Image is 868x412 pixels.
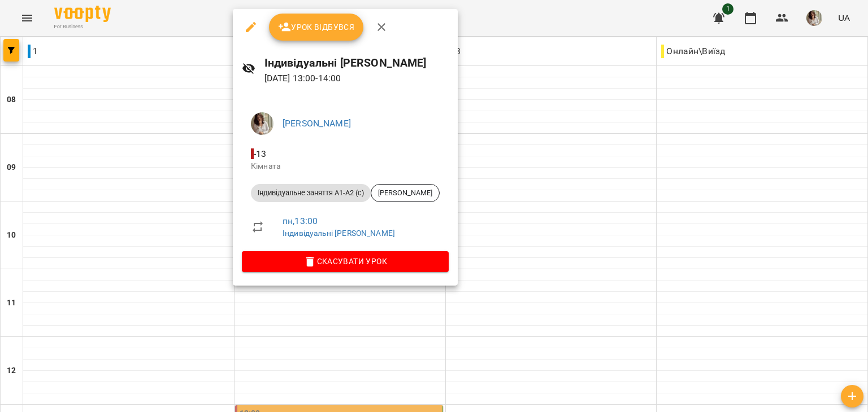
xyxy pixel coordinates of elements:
span: - 13 [251,148,269,159]
span: Урок відбувся [278,20,355,34]
img: cf9d72be1c49480477303613d6f9b014.jpg [251,112,274,135]
a: пн , 13:00 [283,216,318,226]
button: Скасувати Урок [242,251,449,271]
a: Індивідуальні [PERSON_NAME] [283,229,395,238]
span: Скасувати Урок [251,255,440,268]
span: Індивідуальне заняття А1-А2 (с) [251,188,371,198]
h6: Індивідуальні [PERSON_NAME] [264,54,449,72]
span: [PERSON_NAME] [371,188,439,198]
a: [PERSON_NAME] [283,118,351,129]
button: Урок відбувся [269,14,364,41]
div: [PERSON_NAME] [371,184,440,202]
p: [DATE] 13:00 - 14:00 [264,72,449,85]
p: Кімната [251,161,440,172]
